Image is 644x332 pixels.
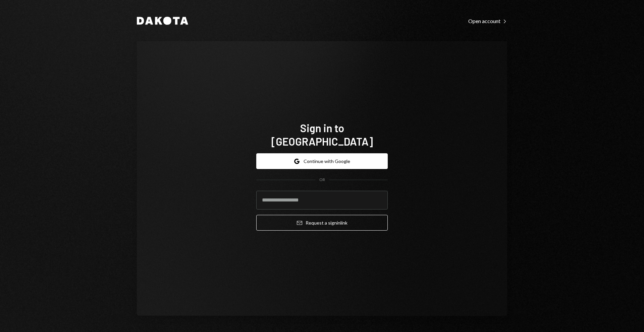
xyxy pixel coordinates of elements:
a: Open account [468,17,507,24]
button: Continue with Google [256,153,388,169]
button: Request a signinlink [256,215,388,231]
h1: Sign in to [GEOGRAPHIC_DATA] [256,121,388,148]
div: OR [319,177,325,183]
